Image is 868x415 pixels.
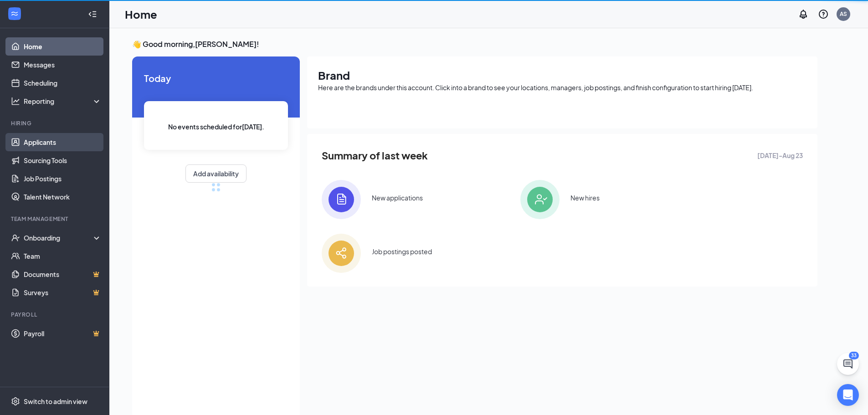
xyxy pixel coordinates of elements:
[520,180,560,219] img: icon
[24,74,102,92] a: Scheduling
[11,119,100,127] div: Hiring
[322,148,428,164] span: Summary of last week
[849,352,859,359] div: 33
[24,37,102,56] a: Home
[168,122,264,132] span: No events scheduled for [DATE] .
[24,56,102,74] a: Messages
[24,265,102,283] a: DocumentsCrown
[840,10,847,18] div: AS
[88,10,97,19] svg: Collapse
[11,233,20,242] svg: UserCheck
[798,9,809,20] svg: Notifications
[144,71,288,85] span: Today
[185,164,247,183] button: Add availability
[372,247,432,256] div: Job postings posted
[24,233,94,242] div: Onboarding
[24,283,102,302] a: SurveysCrown
[372,193,423,202] div: New applications
[211,183,221,192] div: loading meetings...
[132,39,817,49] h3: 👋 Good morning, [PERSON_NAME] !
[24,397,87,406] div: Switch to admin view
[11,311,100,318] div: Payroll
[11,397,20,406] svg: Settings
[570,193,600,202] div: New hires
[24,151,102,169] a: Sourcing Tools
[818,9,829,20] svg: QuestionInfo
[837,384,859,406] div: Open Intercom Messenger
[837,353,859,375] button: ChatActive
[842,359,853,369] svg: ChatActive
[322,180,361,219] img: icon
[24,133,102,151] a: Applicants
[125,6,157,22] h1: Home
[24,324,102,343] a: PayrollCrown
[11,97,20,106] svg: Analysis
[24,188,102,206] a: Talent Network
[318,83,806,92] div: Here are the brands under this account. Click into a brand to see your locations, managers, job p...
[24,247,102,265] a: Team
[318,67,806,83] h1: Brand
[11,215,100,223] div: Team Management
[322,234,361,273] img: icon
[10,9,19,18] svg: WorkstreamLogo
[24,169,102,188] a: Job Postings
[24,97,102,106] div: Reporting
[757,150,803,160] span: [DATE] - Aug 23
